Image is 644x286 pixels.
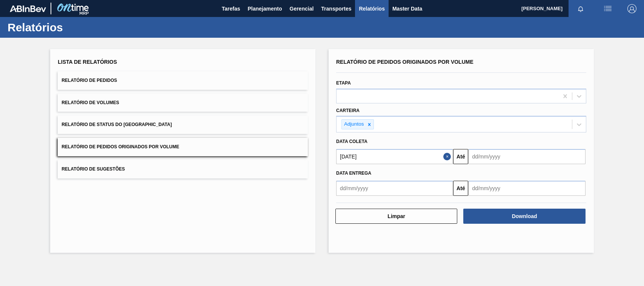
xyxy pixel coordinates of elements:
[247,4,282,13] span: Planejamento
[321,4,351,13] span: Transportes
[463,209,585,224] button: Download
[10,5,46,12] img: TNhmsLtSVTkK8tSr43FrP2fwEKptu5GPRR3wAAAABJRU5ErkJggg==
[627,4,636,13] img: Logout
[336,80,351,86] label: Etapa
[359,4,384,13] span: Relatórios
[61,100,119,105] span: Relatório de Volumes
[58,59,117,65] span: Lista de Relatórios
[61,78,117,83] span: Relatório de Pedidos
[290,4,314,13] span: Gerencial
[61,122,172,127] span: Relatório de Status do [GEOGRAPHIC_DATA]
[342,120,365,129] div: Adjuntos
[222,4,240,13] span: Tarefas
[58,138,308,156] button: Relatório de Pedidos Originados por Volume
[443,149,453,164] button: Close
[392,4,422,13] span: Master Data
[336,139,367,144] span: Data coleta
[453,149,468,164] button: Até
[336,171,371,176] span: Data entrega
[8,23,141,32] h1: Relatórios
[336,149,453,164] input: dd/mm/yyyy
[468,181,585,196] input: dd/mm/yyyy
[61,144,179,149] span: Relatório de Pedidos Originados por Volume
[453,181,468,196] button: Até
[569,3,593,14] button: Notificações
[336,108,360,113] label: Carteira
[336,181,453,196] input: dd/mm/yyyy
[58,160,308,178] button: Relatório de Sugestões
[603,4,612,13] img: userActions
[468,149,585,164] input: dd/mm/yyyy
[58,115,308,134] button: Relatório de Status do [GEOGRAPHIC_DATA]
[335,209,457,224] button: Limpar
[58,71,308,90] button: Relatório de Pedidos
[58,94,308,112] button: Relatório de Volumes
[336,59,473,65] span: Relatório de Pedidos Originados por Volume
[61,166,125,172] span: Relatório de Sugestões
